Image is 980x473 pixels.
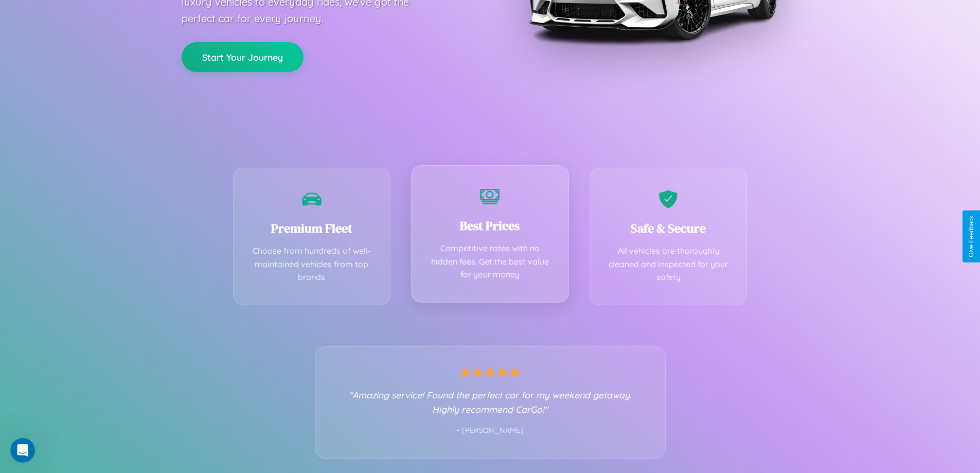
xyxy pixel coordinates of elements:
iframe: Intercom live chat [10,438,35,463]
h3: Premium Fleet [249,220,375,237]
button: Start Your Journey [182,42,304,72]
p: "Amazing service! Found the perfect car for my weekend getaway. Highly recommend CarGo!" [336,388,645,416]
div: Give Feedback [968,216,975,257]
p: - [PERSON_NAME] [336,424,645,437]
h3: Best Prices [427,217,553,234]
p: Competitive rates with no hidden fees. Get the best value for your money [427,242,553,282]
h3: Safe & Secure [605,220,732,237]
p: Choose from hundreds of well-maintained vehicles from top brands [249,244,375,284]
p: All vehicles are thoroughly cleaned and inspected for your safety [605,244,732,284]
